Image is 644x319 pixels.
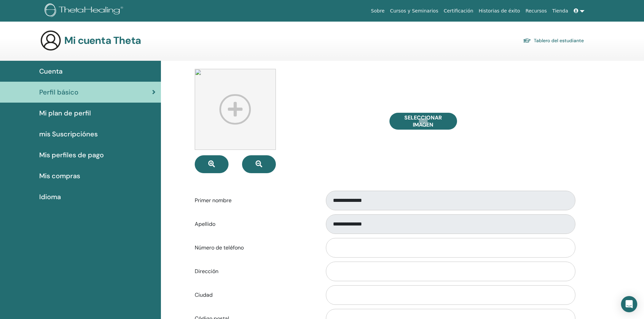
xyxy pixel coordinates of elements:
div: Open Intercom Messenger [621,296,637,312]
span: Mis perfiles de pago [39,150,104,160]
img: logo.png [45,3,125,19]
a: Cursos y Seminarios [387,5,441,17]
img: profile [195,69,276,150]
a: Recursos [523,5,549,17]
span: Cuenta [39,66,63,76]
label: Apellido [190,218,319,231]
span: Mi plan de perfil [39,108,91,118]
label: Dirección [190,265,319,278]
input: Seleccionar imagen [419,119,428,124]
label: Primer nombre [190,194,319,207]
span: Perfil básico [39,87,78,97]
span: Mis compras [39,171,80,181]
span: mis Suscripciónes [39,129,98,139]
img: generic-user-icon.jpg [40,30,62,51]
span: Seleccionar imagen [398,114,449,128]
img: graduation-cap.svg [523,38,531,44]
a: Sobre [368,5,387,17]
h3: Mi cuenta Theta [64,34,141,47]
a: Historias de éxito [476,5,523,17]
a: Tienda [550,5,571,17]
a: Tablero del estudiante [523,36,584,45]
label: Ciudad [190,289,319,301]
a: Certificación [441,5,476,17]
span: Idioma [39,192,61,202]
label: Número de teléfono [190,241,319,254]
